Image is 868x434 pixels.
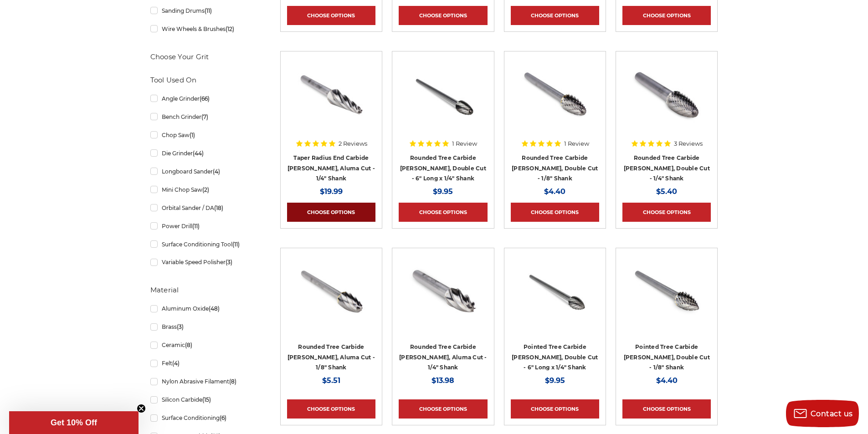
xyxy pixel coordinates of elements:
a: CBSG-51D pointed tree shape carbide burr 1/8" shank [622,255,711,343]
a: Choose Options [511,399,599,419]
span: (2) [202,186,209,193]
a: CBSG-5DL Long reach double cut carbide rotary burr, pointed tree shape 1/4 inch shank [511,255,599,343]
a: Surface Conditioning Tool [150,236,256,252]
a: Sanding Drums [150,3,256,19]
span: $9.95 [545,376,565,385]
a: Choose Options [511,203,599,222]
a: rounded tree shape carbide bur 1/4" shank [622,58,711,146]
span: $4.40 [656,376,678,385]
span: $4.40 [544,187,565,196]
a: Choose Options [622,6,711,25]
img: rounded tree shape carbide bur 1/4" shank [630,58,703,131]
a: Rounded Tree Carbide [PERSON_NAME], Double Cut - 6" Long x 1/4" Shank [400,154,486,182]
a: Chop Saw [150,127,256,143]
button: Close teaser [137,404,146,413]
a: Angle Grinder [150,91,256,107]
a: Nylon Abrasive Filament [150,373,256,389]
span: (15) [202,396,211,403]
h5: Tool Used On [150,75,256,86]
span: 1 Review [452,141,477,147]
span: Get 10% Off [51,418,97,427]
a: Die Grinder [150,145,256,161]
a: CBSF-5DL Long reach double cut carbide rotary burr, rounded tree shape 1/4 inch shank [399,58,487,146]
span: (8) [185,342,192,348]
h5: Choose Your Grit [150,51,256,62]
button: Contact us [786,400,859,427]
span: $5.40 [656,187,677,196]
a: Surface Conditioning [150,410,256,426]
a: Rounded Tree Carbide [PERSON_NAME], Double Cut - 1/4" Shank [624,154,710,182]
a: Bench Grinder [150,109,256,125]
span: (11) [232,241,240,248]
span: $9.95 [433,187,453,196]
a: Orbital Sander / DA [150,200,256,216]
a: Power Drill [150,218,256,234]
span: $13.98 [431,376,454,385]
a: Aluminum Oxide [150,301,256,317]
span: (8) [229,378,236,385]
span: Contact us [811,409,853,418]
span: (11) [205,7,212,14]
img: CBSG-5DL Long reach double cut carbide rotary burr, pointed tree shape 1/4 inch shank [519,255,591,327]
span: (4) [172,360,180,367]
a: Mini Chop Saw [150,182,256,198]
a: Choose Options [399,6,487,25]
span: 3 Reviews [674,141,703,147]
a: Pointed Tree Carbide [PERSON_NAME], Double Cut - 6" Long x 1/4" Shank [512,343,598,371]
span: (44) [193,150,204,157]
a: Longboard Sander [150,163,256,179]
img: CBSG-51D pointed tree shape carbide burr 1/8" shank [630,255,703,327]
img: CBSF-5DL Long reach double cut carbide rotary burr, rounded tree shape 1/4 inch shank [406,58,479,131]
span: (4) [213,168,220,175]
span: (18) [214,204,223,211]
h5: Material [150,285,256,296]
a: Choose Options [622,399,711,419]
span: 2 Reviews [339,141,367,147]
img: SF-3NF rounded tree shape carbide burr 1/4" shank [406,255,479,327]
a: SF-3NF rounded tree shape carbide burr 1/4" shank [399,255,487,343]
a: rounded tree aluma cut carbide burr [287,255,375,343]
img: rounded tree aluma cut carbide burr [295,255,368,327]
a: Pointed Tree Carbide [PERSON_NAME], Double Cut - 1/8" Shank [624,343,710,371]
img: CBSF-51D rounded tree shape carbide burr 1/8" shank [519,58,591,131]
a: Choose Options [287,203,375,222]
a: Choose Options [287,399,375,419]
span: (7) [201,113,208,120]
span: (66) [200,95,210,102]
span: (6) [220,414,226,421]
a: CBSF-51D rounded tree shape carbide burr 1/8" shank [511,58,599,146]
a: Choose Options [287,6,375,25]
span: (1) [190,132,195,138]
span: (12) [226,26,234,32]
span: (3) [177,323,184,330]
a: SL-3NF taper radius shape carbide burr 1/4" shank [287,58,375,146]
span: (48) [209,305,220,312]
span: $5.51 [322,376,340,385]
a: Silicon Carbide [150,392,256,408]
a: Variable Speed Polisher [150,254,256,270]
a: Choose Options [399,399,487,419]
a: Brass [150,319,256,335]
a: Choose Options [511,6,599,25]
span: (3) [226,259,232,266]
a: Rounded Tree Carbide [PERSON_NAME], Double Cut - 1/8" Shank [512,154,598,182]
a: Felt [150,355,256,371]
a: Taper Radius End Carbide [PERSON_NAME], Aluma Cut - 1/4" Shank [288,154,375,182]
img: SL-3NF taper radius shape carbide burr 1/4" shank [295,58,368,131]
a: Wire Wheels & Brushes [150,21,256,37]
a: Choose Options [622,203,711,222]
a: Ceramic [150,337,256,353]
div: Get 10% OffClose teaser [9,411,139,434]
a: Choose Options [399,203,487,222]
span: 1 Review [564,141,589,147]
a: Rounded Tree Carbide [PERSON_NAME], Aluma Cut - 1/4" Shank [399,343,487,371]
span: (11) [192,223,200,230]
span: $19.99 [320,187,343,196]
a: Rounded Tree Carbide [PERSON_NAME], Aluma Cut - 1/8" Shank [288,343,375,371]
